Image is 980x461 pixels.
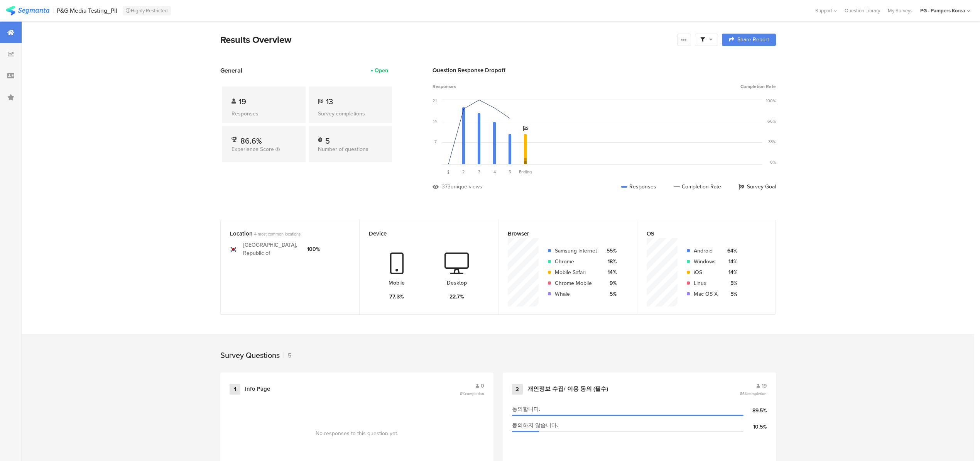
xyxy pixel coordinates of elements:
div: Results Overview [220,33,673,47]
span: 2 [462,169,465,175]
span: 동의하지 않습니다. [512,421,558,429]
div: 18% [603,258,617,266]
span: Completion Rate [740,83,776,90]
div: 10.5% [743,423,767,431]
div: 9% [603,279,617,287]
div: 77.3% [389,293,404,301]
div: 100% [766,98,776,104]
div: Survey Questions [220,349,280,361]
div: Info Page [245,385,270,393]
div: 5% [724,290,737,298]
span: completion [465,391,484,397]
div: 22.7% [449,293,464,301]
div: Mac OS X [694,290,718,298]
div: 373 [442,183,451,191]
div: Chrome Mobile [555,279,597,287]
span: 3 [478,169,480,175]
div: 64% [724,247,737,255]
div: Mobile [389,279,405,287]
span: Number of questions [318,145,368,153]
div: Responses [231,110,296,118]
div: | [52,6,54,15]
span: No responses to this question yet. [316,429,398,437]
div: 2 [512,384,523,395]
div: 1 [230,384,240,395]
div: Location [230,229,337,238]
div: 14% [724,268,737,276]
div: 0% [770,159,776,165]
div: Responses [621,183,656,191]
div: Browser [508,229,615,238]
a: My Surveys [884,7,916,14]
span: 4 most common locations [254,231,301,237]
span: 4 [493,169,496,175]
span: completion [747,391,767,397]
div: P&G Media Testing_PII [57,7,117,14]
span: Share Report [737,37,769,42]
span: General [220,66,242,75]
div: 33% [768,139,776,145]
div: Mobile Safari [555,268,597,276]
div: 5% [603,290,617,298]
span: 19 [239,96,246,107]
div: 14% [724,258,737,266]
div: 14 [433,118,437,124]
span: 13 [326,96,333,107]
div: unique views [451,183,482,191]
span: 5 [509,169,511,175]
span: 86% [740,391,767,397]
div: Survey Goal [738,183,776,191]
div: Linux [694,279,718,287]
div: iOS [694,268,718,276]
div: [GEOGRAPHIC_DATA], Republic of [243,241,301,257]
span: 동의합니다. [512,405,540,413]
span: 0 [481,382,484,390]
div: 5 [284,351,292,360]
div: Device [369,229,476,238]
div: 66% [767,118,776,124]
div: Support [815,5,837,17]
div: Survey completions [318,110,383,118]
div: 14% [603,268,617,276]
i: Survey Goal [523,126,528,131]
div: Open [375,66,388,75]
span: Experience Score [231,145,274,153]
div: Android [694,247,718,255]
div: Highly Restricted [123,6,171,15]
span: 0% [460,391,484,397]
span: 86.6% [240,135,262,147]
span: 19 [762,382,767,390]
div: Samsung Internet [555,247,597,255]
div: 5% [724,279,737,287]
a: Question Library [841,7,884,14]
div: Windows [694,258,718,266]
div: Ending [518,169,533,175]
div: OS [647,229,754,238]
div: Whale [555,290,597,298]
img: segmanta logo [6,6,49,15]
div: Question Response Dropoff [433,66,776,75]
div: 7 [434,139,437,145]
div: Chrome [555,258,597,266]
div: 55% [603,247,617,255]
div: 5 [325,135,330,143]
div: Desktop [447,279,467,287]
div: PG - Pampers Korea [920,7,965,14]
div: 100% [307,245,320,253]
div: 개인정보 수집/ 이용 동의 (필수) [527,385,608,393]
div: 89.5% [743,407,767,415]
span: Responses [433,83,456,90]
div: Completion Rate [674,183,721,191]
div: 21 [433,98,437,104]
